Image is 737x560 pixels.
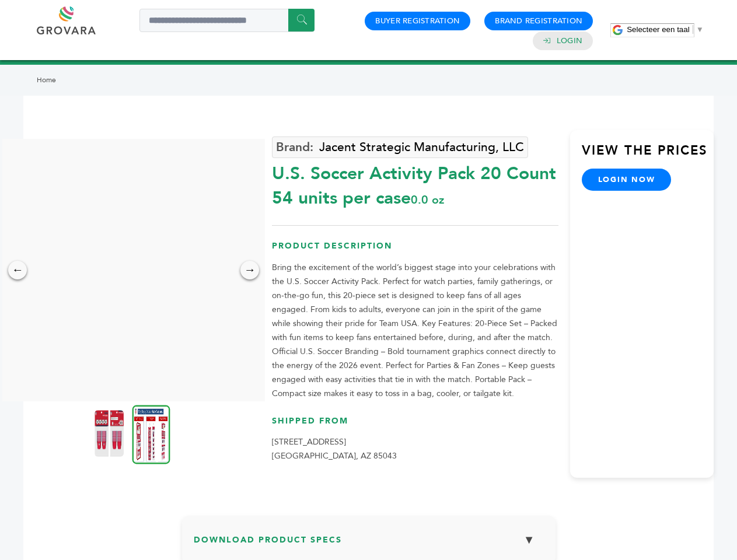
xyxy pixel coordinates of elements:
[272,261,558,401] p: Bring the excitement of the world’s biggest stage into your celebrations with the U.S. Soccer Act...
[272,136,528,158] a: Jacent Strategic Manufacturing, LLC
[375,16,460,26] a: Buyer Registration
[411,192,444,208] span: 0.0 oz
[95,410,124,457] img: U.S. Soccer Activity Pack – 20 Count 54 units per case 0.0 oz
[693,25,693,34] span: ​
[272,240,558,261] h3: Product Description
[557,36,582,46] a: Login
[272,156,558,211] div: U.S. Soccer Activity Pack 20 Count 54 units per case
[240,261,259,279] div: →
[272,415,558,436] h3: Shipped From
[37,75,56,85] a: Home
[627,25,704,34] a: Selecteer een taal​
[582,169,672,191] a: login now
[132,405,170,464] img: U.S. Soccer Activity Pack – 20 Count 54 units per case 0.0 oz
[8,261,27,279] div: ←
[582,142,714,169] h3: View the Prices
[272,435,558,463] p: [STREET_ADDRESS] [GEOGRAPHIC_DATA], AZ 85043
[515,527,544,552] button: ▼
[696,25,704,34] span: ▼
[139,9,315,32] input: Search a product or brand...
[627,25,689,34] span: Selecteer een taal
[495,16,582,26] a: Brand Registration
